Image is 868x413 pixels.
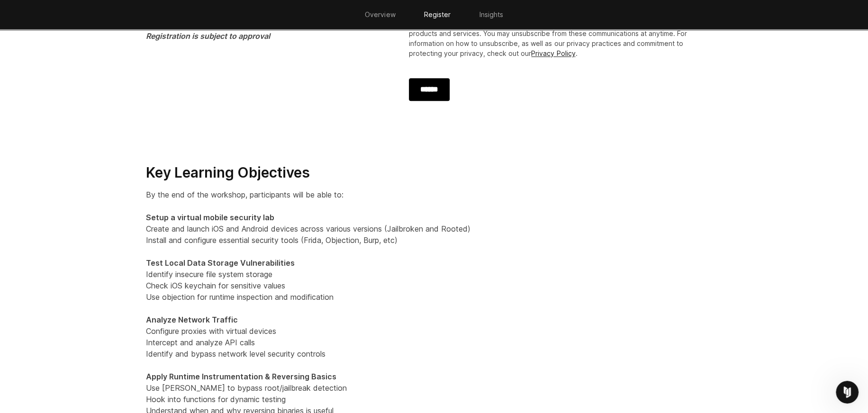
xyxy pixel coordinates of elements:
iframe: Intercom live chat [836,381,859,404]
p: [DOMAIN_NAME] needs the contact information you provide to us to contact you about our products a... [409,18,707,58]
strong: Test Local Data Storage Vulnerabilities [146,258,295,268]
h3: Key Learning Objectives [146,164,722,182]
a: Privacy Policy [531,49,575,57]
strong: Apply Runtime Instrumentation & Reversing Basics [146,372,336,381]
em: Registration is subject to approval [146,31,270,41]
strong: Analyze Network Traffic [146,315,238,324]
strong: Setup a virtual mobile security lab [146,213,274,222]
